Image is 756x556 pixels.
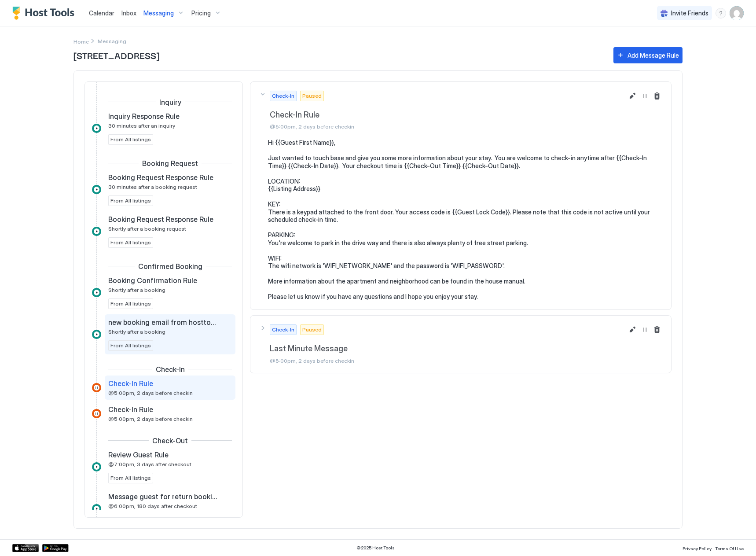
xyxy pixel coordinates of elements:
[270,344,624,354] span: Last Minute Message
[270,123,624,130] span: @5:00pm, 2 days before checkin
[12,7,78,20] a: Host Tools Logo
[671,9,708,17] span: Invite Friends
[73,48,605,62] span: [STREET_ADDRESS]
[627,91,638,101] button: Edit message rule
[98,38,126,44] span: Breadcrumb
[108,122,175,129] span: 30 minutes after an inquiry
[73,37,89,46] div: Breadcrumb
[108,112,180,121] span: Inquiry Response Rule
[272,92,294,100] span: Check-In
[191,9,211,17] span: Pricing
[716,8,726,18] div: menu
[110,474,151,482] span: From All listings
[110,300,151,308] span: From All listings
[12,544,39,552] a: App Store
[302,326,322,334] span: Paused
[652,91,662,101] button: Delete message rule
[250,316,671,373] button: Check-InPausedLast Minute Message@5:00pm, 2 days before checkinEdit message ruleResume Message Ru...
[613,47,683,63] button: Add Message Rule
[156,365,185,374] span: Check-In
[108,416,193,422] span: @5:00pm, 2 days before checkin
[652,324,662,335] button: Delete message rule
[121,9,136,17] span: Inbox
[270,110,624,120] span: Check-In Rule
[152,436,188,445] span: Check-Out
[110,197,151,205] span: From All listings
[142,159,198,168] span: Booking Request
[268,139,662,301] pre: Hi {{Guest First Name}}, Just wanted to touch base and give you some more information about your ...
[108,225,186,232] span: Shortly after a booking request
[108,390,193,396] span: @5:00pm, 2 days before checkin
[9,526,30,547] iframe: Intercom live chat
[108,328,165,335] span: Shortly after a booking
[639,324,650,335] button: Resume Message Rule
[108,287,165,293] span: Shortly after a booking
[270,357,624,364] span: @5:00pm, 2 days before checkin
[108,215,213,224] span: Booking Request Response Rule
[683,543,712,552] a: Privacy Policy
[108,461,191,468] span: @7:00pm, 3 days after checkout
[730,6,744,20] div: User profile
[250,82,671,139] button: Check-InPausedCheck-In Rule@5:00pm, 2 days before checkinEdit message ruleResume Message RuleDele...
[159,98,181,107] span: Inquiry
[715,543,744,552] a: Terms Of Use
[73,38,89,45] span: Home
[110,136,151,144] span: From All listings
[108,503,197,509] span: @6:00pm, 180 days after checkout
[108,379,153,388] span: Check-In Rule
[683,546,712,551] span: Privacy Policy
[108,276,197,285] span: Booking Confirmation Rule
[73,37,89,46] a: Home
[302,92,322,100] span: Paused
[356,545,395,551] span: © 2025 Host Tools
[138,262,202,271] span: Confirmed Booking
[121,8,136,18] a: Inbox
[108,318,218,327] span: new booking email from hosttools
[639,91,650,101] button: Resume Message Rule
[108,184,197,190] span: 30 minutes after a booking request
[89,8,114,18] a: Calendar
[627,324,638,335] button: Edit message rule
[250,139,671,309] section: Check-InPausedCheck-In Rule@5:00pm, 2 days before checkinEdit message ruleResume Message RuleDele...
[143,9,174,17] span: Messaging
[108,492,218,501] span: Message guest for return booking discount 180 days after checkout
[108,173,213,182] span: Booking Request Response Rule
[110,342,151,350] span: From All listings
[628,51,679,60] div: Add Message Rule
[108,405,153,414] span: Check-In Rule
[272,326,294,334] span: Check-In
[42,544,69,552] a: Google Play Store
[110,239,151,247] span: From All listings
[108,450,169,459] span: Review Guest Rule
[715,546,744,551] span: Terms Of Use
[89,9,114,17] span: Calendar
